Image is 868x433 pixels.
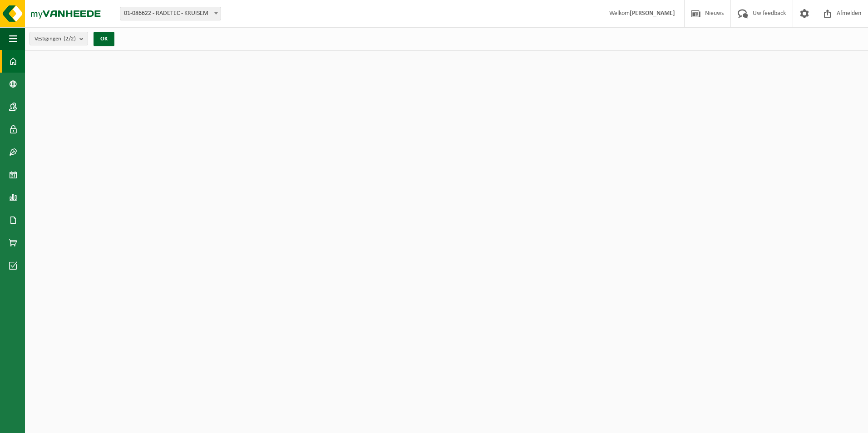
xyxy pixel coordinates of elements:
[30,32,88,45] button: Vestigingen(2/2)
[120,7,221,20] span: 01-086622 - RADETEC - KRUISEM
[120,7,221,20] span: 01-086622 - RADETEC - KRUISEM
[35,32,76,46] span: Vestigingen
[94,32,114,46] button: OK
[5,413,152,433] iframe: chat widget
[64,36,76,42] count: (2/2)
[630,10,675,17] strong: [PERSON_NAME]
